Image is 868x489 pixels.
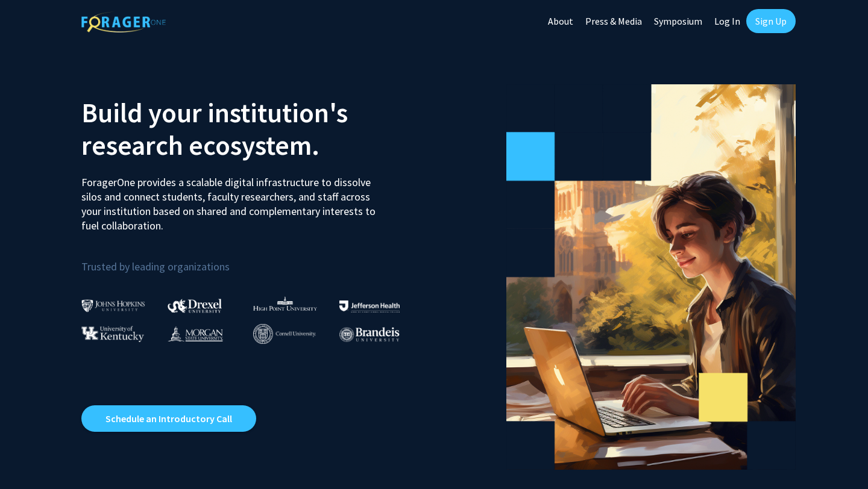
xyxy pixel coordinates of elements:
a: Sign Up [746,9,796,33]
img: High Point University [253,296,317,311]
iframe: Chat [9,435,51,480]
img: Drexel University [168,299,222,313]
a: Opens in a new tab [81,405,256,432]
p: Trusted by leading organizations [81,243,425,276]
img: Brandeis University [339,327,400,342]
img: ForagerOne Logo [81,11,166,33]
img: University of Kentucky [81,326,144,342]
img: Johns Hopkins University [81,299,145,312]
img: Cornell University [253,324,316,344]
img: Thomas Jefferson University [339,301,400,312]
img: Morgan State University [168,326,223,341]
p: ForagerOne provides a scalable digital infrastructure to dissolve silos and connect students, fac... [81,166,384,233]
h2: Build your institution's research ecosystem. [81,96,425,161]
